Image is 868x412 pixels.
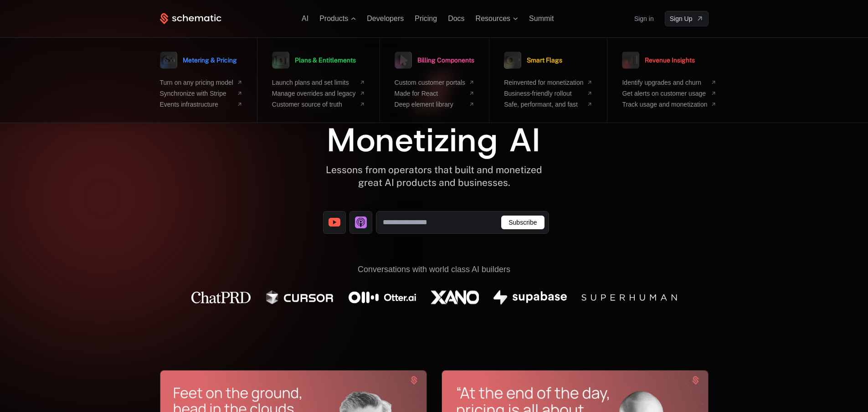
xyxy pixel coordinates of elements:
span: Events infrastructure [160,101,233,108]
a: Billing Components [395,49,474,72]
span: Reinvented for monetization [504,79,583,86]
a: Deep element library [395,101,475,108]
a: Sign in [634,11,654,26]
span: Launch plans and set limits [272,79,356,86]
a: Docs [448,15,464,22]
a: Track usage and monetization [622,101,716,108]
span: Smart Flags [527,57,562,63]
a: Summit [529,15,554,22]
span: Custom customer portals [395,79,466,86]
span: Turn on any pricing model [160,79,233,86]
img: Superhuman [581,290,677,304]
a: Revenue Insights [622,49,695,72]
a: Get alerts on customer usage [622,90,716,97]
a: Identify upgrades and churn [622,79,716,86]
img: Chat PRD [191,290,251,304]
a: Made for React [395,90,475,97]
span: Plans & Entitlements [295,57,356,63]
span: Deep element library [395,101,466,108]
span: Resources [476,15,510,23]
a: Plans & Entitlements [272,49,356,72]
span: Monetizing AI [327,118,541,162]
span: Synchronize with Stripe [160,90,233,97]
a: Customer source of truth [272,101,365,108]
a: Pricing [415,15,437,22]
span: Revenue Insights [645,57,695,63]
span: Sign Up [670,14,693,23]
img: Cursor AI [265,290,334,304]
div: Conversations with world class AI builders [191,263,677,276]
span: Customer source of truth [272,101,356,108]
span: Metering & Pricing [183,57,237,63]
img: Xano [431,290,479,304]
a: Reinvented for monetization [504,79,592,86]
span: Track usage and monetization [622,101,707,108]
a: Business-friendly rollout [504,90,592,97]
a: Turn on any pricing model [160,79,242,86]
a: Developers [367,15,404,22]
a: Smart Flags [504,49,562,72]
span: Get alerts on customer usage [622,90,707,97]
a: Metering & Pricing [160,49,237,72]
span: Identify upgrades and churn [622,79,707,86]
a: [object Object] [323,211,346,234]
div: Lessons from operators that built and monetized great AI products and businesses. [326,164,542,189]
span: Safe, performant, and fast [504,101,583,108]
a: AI [302,15,308,22]
img: Supabase [493,290,567,304]
a: [object Object] [349,211,372,234]
img: Otter AI [349,290,416,304]
span: Business-friendly rollout [504,90,583,97]
a: [object Object] [665,11,709,26]
span: Billing Components [417,57,474,63]
a: Safe, performant, and fast [504,101,592,108]
a: Synchronize with Stripe [160,90,242,97]
a: Custom customer portals [395,79,475,86]
span: Manage overrides and legacy [272,90,356,97]
a: Events infrastructure [160,101,242,108]
a: Manage overrides and legacy [272,90,365,97]
a: Launch plans and set limits [272,79,365,86]
button: Subscribe [501,216,544,229]
span: Products [319,15,348,23]
span: Made for React [395,90,466,97]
